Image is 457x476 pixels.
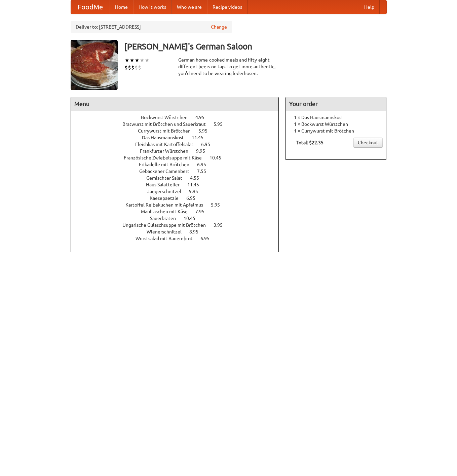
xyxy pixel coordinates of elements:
span: Haus Salatteller [146,182,186,187]
span: Ungarische Gulaschsuppe mit Brötchen [122,222,213,228]
li: $ [135,64,138,71]
a: Haus Salatteller 11.45 [146,182,212,187]
div: Deliver to: [STREET_ADDRESS] [71,21,232,33]
a: Kaesepaetzle 6.95 [150,195,208,201]
img: angular.jpg [71,40,118,90]
span: 4.95 [195,115,211,120]
div: German home-cooked meals and fifty-eight different beers on tap. To get more authentic, you'd nee... [178,57,279,77]
span: 9.95 [196,148,212,154]
li: $ [124,64,128,71]
a: FoodMe [71,0,110,14]
span: Wurstsalad mit Bauernbrot [136,236,199,241]
span: Frikadelle mit Brötchen [139,162,196,167]
a: Maultaschen mit Käse 7.95 [141,209,217,214]
a: Das Hausmannskost 11.45 [142,135,216,140]
a: Currywurst mit Brötchen 5.95 [138,128,220,134]
h3: [PERSON_NAME]'s German Saloon [124,40,387,53]
a: Help [359,0,380,14]
a: Frankfurter Würstchen 9.95 [140,148,218,154]
li: ★ [129,57,135,64]
li: ★ [140,57,145,64]
span: 3.95 [214,222,229,228]
li: ★ [135,57,140,64]
a: Bratwurst mit Brötchen und Sauerkraut 5.95 [122,121,235,127]
span: Wienerschnitzel [147,229,188,234]
a: Recipe videos [207,0,247,14]
span: 6.95 [200,236,216,241]
span: Gebackener Camenbert [139,169,196,174]
li: 1 × Currywurst mit Brötchen [289,127,383,134]
a: Home [110,0,133,14]
a: Kartoffel Reibekuchen mit Apfelmus 5.95 [125,202,232,208]
span: Kartoffel Reibekuchen mit Apfelmus [125,202,210,208]
a: Wienerschnitzel 8.95 [147,229,211,234]
a: Gemischter Salat 4.55 [146,175,212,181]
span: 11.45 [192,135,210,140]
span: 8.95 [189,229,205,234]
a: Bockwurst Würstchen 4.95 [141,115,217,120]
span: Französische Zwiebelsuppe mit Käse [124,155,208,160]
span: Das Hausmannskost [142,135,191,140]
a: Französische Zwiebelsuppe mit Käse 10.45 [124,155,234,160]
span: 10.45 [210,155,228,160]
li: ★ [145,57,150,64]
li: $ [138,64,141,71]
span: 6.95 [197,162,213,167]
a: Jaegerschnitzel 9.95 [147,189,211,194]
li: $ [131,64,135,71]
a: Frikadelle mit Brötchen 6.95 [139,162,219,167]
span: 5.95 [214,121,229,127]
span: Bockwurst Würstchen [141,115,194,120]
li: ★ [124,57,129,64]
h4: Your order [286,97,386,111]
span: 5.95 [211,202,227,208]
span: Maultaschen mit Käse [141,209,194,214]
li: 1 × Bockwurst Würstchen [289,121,383,127]
span: Kaesepaetzle [150,195,185,201]
span: 9.95 [189,189,205,194]
h4: Menu [71,97,279,111]
span: 4.55 [190,175,206,181]
span: 10.45 [184,216,202,221]
span: 5.95 [198,128,214,134]
a: Who we are [172,0,207,14]
span: Currywurst mit Brötchen [138,128,197,134]
a: How it works [133,0,172,14]
a: Ungarische Gulaschsuppe mit Brötchen 3.95 [122,222,235,228]
span: Frankfurter Würstchen [140,148,195,154]
li: 1 × Das Hausmannskost [289,114,383,121]
a: Change [211,24,227,30]
a: Checkout [353,138,383,148]
li: $ [128,64,131,71]
span: Fleishkas mit Kartoffelsalat [135,142,200,147]
a: Sauerbraten 10.45 [150,216,208,221]
span: 11.45 [187,182,206,187]
span: Bratwurst mit Brötchen und Sauerkraut [122,121,213,127]
a: Fleishkas mit Kartoffelsalat 6.95 [135,142,223,147]
span: 7.95 [195,209,211,214]
span: Jaegerschnitzel [147,189,188,194]
span: 6.95 [201,142,217,147]
span: 6.95 [186,195,202,201]
a: Gebackener Camenbert 7.55 [139,169,219,174]
a: Wurstsalad mit Bauernbrot 6.95 [136,236,222,241]
span: Gemischter Salat [146,175,189,181]
span: 7.55 [197,169,213,174]
span: Sauerbraten [150,216,183,221]
b: Total: $22.35 [296,140,323,145]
